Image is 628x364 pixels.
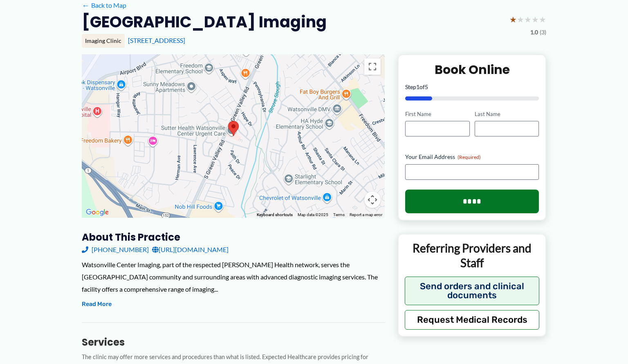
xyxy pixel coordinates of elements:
button: Request Medical Records [405,310,539,330]
a: Terms (opens in new tab) [333,212,345,217]
label: Your Email Address [405,153,539,161]
label: Last Name [475,110,539,118]
span: ★ [532,12,539,27]
span: (3) [540,27,546,38]
span: Map data ©2025 [298,212,328,217]
div: Imaging Clinic [82,34,125,48]
h2: [GEOGRAPHIC_DATA] Imaging [82,12,327,32]
span: (Required) [458,154,481,160]
h3: About this practice [82,231,385,243]
span: 5 [425,83,428,90]
label: First Name [405,110,469,118]
h2: Book Online [405,62,539,78]
span: ★ [539,12,546,27]
span: 1 [416,83,419,90]
a: Report a map error [350,212,382,217]
button: Send orders and clinical documents [405,277,539,305]
a: Open this area in Google Maps (opens a new window) [84,207,111,218]
span: ★ [517,12,524,27]
button: Keyboard shortcuts [257,212,293,218]
button: Toggle fullscreen view [364,58,381,75]
a: [PHONE_NUMBER] [82,243,149,256]
span: ★ [509,12,517,27]
a: [URL][DOMAIN_NAME] [152,243,229,256]
div: Watsonville Center Imaging, part of the respected [PERSON_NAME] Health network, serves the [GEOGR... [82,259,385,295]
p: Step of [405,84,539,90]
p: Referring Providers and Staff [405,241,539,270]
span: ★ [524,12,532,27]
button: Read More [82,299,112,309]
img: Google [84,207,111,218]
span: ← [82,1,90,9]
button: Map camera controls [364,192,381,208]
h3: Services [82,336,385,348]
a: [STREET_ADDRESS] [128,36,185,44]
span: 1.0 [530,27,538,38]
